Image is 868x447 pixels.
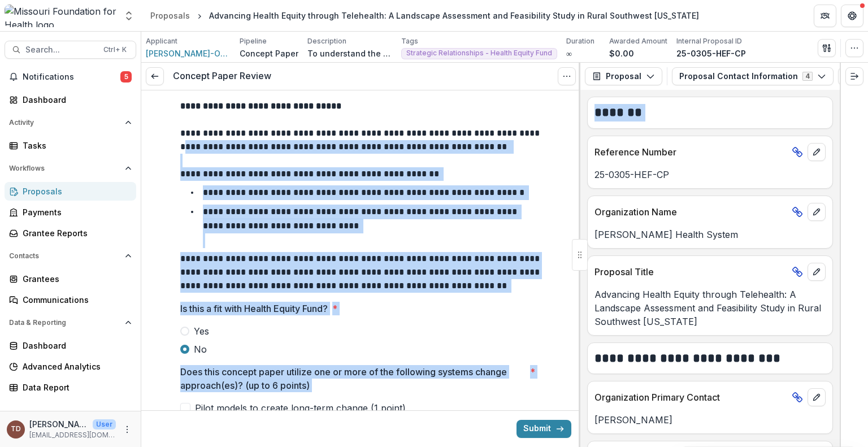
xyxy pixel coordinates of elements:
[120,423,134,436] button: More
[808,263,826,281] button: edit
[23,140,127,151] div: Tasks
[146,7,704,24] nav: breadcrumb
[173,71,271,81] h3: Concept Paper Review
[594,413,826,427] p: [PERSON_NAME]
[808,143,826,161] button: edit
[5,314,136,332] button: Open Data & Reporting
[676,47,746,59] p: 25-0305-HEF-CP
[146,7,194,24] a: Proposals
[5,182,136,201] a: Proposals
[23,206,127,218] div: Payments
[838,67,856,85] button: View Attached Files
[841,5,863,27] button: Get Help
[566,47,572,59] p: ∞
[194,342,207,356] span: No
[240,36,267,46] p: Pipeline
[5,159,136,177] button: Open Workflows
[23,227,127,239] div: Grantee Reports
[672,67,834,85] button: Proposal Contact Information4
[150,10,190,21] div: Proposals
[23,185,127,197] div: Proposals
[676,36,742,46] p: Internal Proposal ID
[594,205,787,219] p: Organization Name
[517,420,571,438] button: Submit
[5,336,136,355] a: Dashboard
[120,71,132,83] span: 5
[29,418,88,430] p: [PERSON_NAME]
[101,44,129,56] div: Ctrl + K
[845,67,863,85] button: Expand right
[5,378,136,397] a: Data Report
[209,10,699,21] div: Advancing Health Equity through Telehealth: A Landscape Assessment and Feasibility Study in Rural...
[195,401,406,415] span: Pilot models to create long-term change (1 point)
[594,145,787,159] p: Reference Number
[23,72,120,82] span: Notifications
[5,136,136,155] a: Tasks
[5,203,136,222] a: Payments
[594,168,826,181] p: 25-0305-HEF-CP
[240,47,298,59] p: Concept Paper
[23,294,127,306] div: Communications
[594,390,787,404] p: Organization Primary Contact
[585,67,662,85] button: Proposal
[9,252,120,260] span: Contacts
[808,203,826,221] button: edit
[5,114,136,132] button: Open Activity
[401,36,418,46] p: Tags
[594,228,826,241] p: [PERSON_NAME] Health System
[194,324,209,338] span: Yes
[9,119,120,127] span: Activity
[146,47,231,59] a: [PERSON_NAME]-Oak Hill Health System
[609,47,634,59] p: $0.00
[146,36,177,46] p: Applicant
[180,365,526,392] p: Does this concept paper utilize one or more of the following systems change approach(es)? (up to ...
[23,381,127,393] div: Data Report
[566,36,594,46] p: Duration
[5,224,136,242] a: Grantee Reports
[594,265,787,279] p: Proposal Title
[9,164,120,172] span: Workflows
[29,430,116,440] p: [EMAIL_ADDRESS][DOMAIN_NAME]
[5,90,136,109] a: Dashboard
[558,67,576,85] button: Options
[180,302,328,315] p: Is this a fit with Health Equity Fund?
[23,361,127,372] div: Advanced Analytics
[9,319,120,327] span: Data & Reporting
[808,388,826,406] button: edit
[25,45,97,55] span: Search...
[594,288,826,328] p: Advancing Health Equity through Telehealth: A Landscape Assessment and Feasibility Study in Rural...
[307,47,392,59] p: To understand the specific barriers to adoption and use of telehealth and remote patient monitori...
[5,41,136,59] button: Search...
[23,94,127,106] div: Dashboard
[23,340,127,351] div: Dashboard
[609,36,667,46] p: Awarded Amount
[23,273,127,285] div: Grantees
[307,36,346,46] p: Description
[121,5,137,27] button: Open entity switcher
[5,290,136,309] a: Communications
[5,357,136,376] a: Advanced Analytics
[5,270,136,288] a: Grantees
[93,419,116,429] p: User
[814,5,836,27] button: Partners
[5,5,116,27] img: Missouri Foundation for Health logo
[5,68,136,86] button: Notifications5
[406,49,552,57] span: Strategic Relationships - Health Equity Fund
[11,426,21,433] div: Ty Dowdy
[5,247,136,265] button: Open Contacts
